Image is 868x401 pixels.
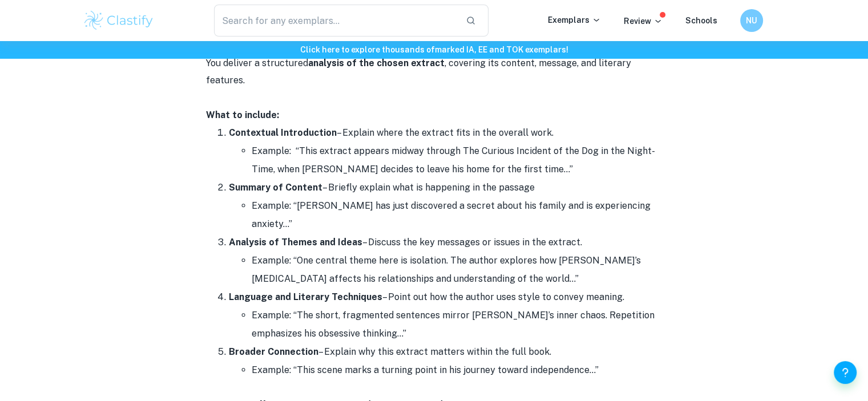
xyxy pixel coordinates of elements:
li: Example: “This scene marks a turning point in his journey toward independence…” [252,361,663,379]
button: Help and Feedback [834,361,857,384]
strong: What to include: [206,110,279,120]
a: Schools [685,16,717,25]
strong: Language and Literary Techniques [229,291,382,302]
p: Exemplars [548,14,601,26]
li: Example: “One central theme here is isolation. The author explores how [PERSON_NAME]’s [MEDICAL_D... [252,252,663,288]
li: Example: “The short, fragmented sentences mirror [PERSON_NAME]’s inner chaos. Repetition emphasiz... [252,306,663,343]
strong: Contextual Introduction [229,127,337,138]
strong: analysis of the chosen extract [308,58,445,68]
h6: Click here to explore thousands of marked IA, EE and TOK exemplars ! [2,43,866,56]
li: – Explain where the extract fits in the overall work. [229,124,663,179]
li: Example: “[PERSON_NAME] has just discovered a secret about his family and is experiencing anxiety…” [252,197,663,233]
p: You deliver a structured , covering its content, message, and literary features. [206,55,663,90]
input: Search for any exemplars... [214,5,457,37]
li: – Briefly explain what is happening in the passage [229,179,663,233]
img: Clastify logo [83,9,155,32]
strong: Broader Connection [229,346,318,357]
li: – Discuss the key messages or issues in the extract. [229,233,663,288]
li: – Point out how the author uses style to convey meaning. [229,288,663,343]
li: Example: “This extract appears midway through The Curious Incident of the Dog in the Night-Time, ... [252,142,663,179]
strong: Analysis of Themes and Ideas [229,237,362,248]
li: – Explain why this extract matters within the full book. [229,343,663,379]
h6: NU [745,14,758,27]
strong: Summary of Content [229,182,322,193]
p: Review [624,15,663,27]
button: NU [740,9,763,32]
